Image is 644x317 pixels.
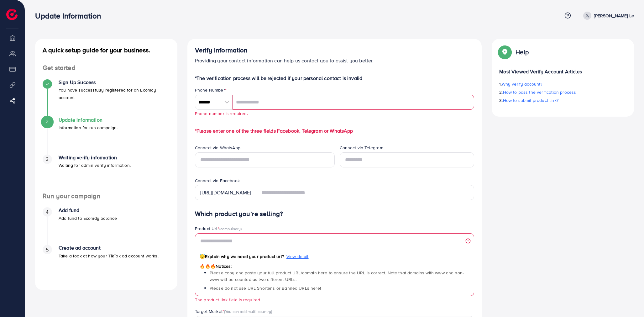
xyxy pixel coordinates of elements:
span: How to submit product link? [503,97,558,103]
h4: Update Information [59,117,118,123]
li: Sign Up Success [35,79,177,117]
label: Product Url [195,225,242,232]
span: 🔥🔥🔥 [200,263,216,269]
span: Please do not use URL Shortens or Banned URLs here! [210,285,321,291]
span: 😇 [200,253,205,260]
span: Explain why we need your product url? [200,253,284,260]
span: 5 [46,246,49,253]
h4: Create ad account [59,245,159,251]
span: 2 [46,118,49,125]
label: Phone Number [195,87,227,93]
span: (You can add multi-country) [224,309,272,314]
h4: Sign Up Success [59,79,170,85]
p: Take a look at how your TikTok ad account works. [59,252,159,260]
p: Add fund to Ecomdy balance [59,214,117,222]
p: You have successfully registered for an Ecomdy account [59,86,170,101]
span: (compulsory) [219,226,242,231]
li: Waiting verify information [35,155,177,192]
img: logo [6,9,18,20]
img: Popup guide [499,46,510,58]
h4: Verify information [195,46,474,54]
p: 2. [499,88,625,96]
span: View detail [286,253,309,260]
p: Providing your contact information can help us contact you to assist you better. [195,57,474,64]
p: 3. [499,97,625,104]
label: Connect via Telegram [340,145,383,151]
p: 1. [499,80,625,88]
h4: Run your campaign [35,192,177,200]
p: *Please enter one of the three fields Facebook, Telegram or WhatsApp [195,127,474,135]
p: Waiting for admin verify information. [59,161,131,169]
span: 4 [46,209,49,216]
li: Add fund [35,207,177,245]
li: Create ad account [35,245,177,283]
p: [PERSON_NAME] Le [594,12,634,19]
li: Update Information [35,117,177,155]
p: *The verification process will be rejected if your personal contact is invalid [195,74,474,82]
p: Information for run campaign. [59,124,118,131]
h4: Which product you’re selling? [195,210,474,218]
label: Target Market [195,308,272,314]
p: Most Viewed Verify Account Articles [499,63,625,75]
span: Notices: [200,263,232,269]
label: Connect via WhatsApp [195,145,240,151]
h4: Add fund [59,207,117,213]
h4: A quick setup guide for your business. [35,46,177,54]
span: 3 [46,156,49,163]
p: Help [516,48,529,56]
iframe: Chat [617,289,639,312]
small: The product link field is required [195,297,260,303]
h4: Waiting verify information [59,155,131,161]
div: [URL][DOMAIN_NAME] [195,185,256,200]
small: Phone number is required. [195,110,248,116]
span: How to pass the verification process [503,89,576,95]
span: Please copy and paste your full product URL/domain here to ensure the URL is correct. Note that d... [210,270,464,282]
h3: Update Information [35,11,106,20]
span: Why verify account? [502,81,542,87]
a: [PERSON_NAME] Le [581,12,634,20]
h4: Get started [35,64,177,72]
label: Connect via Facebook [195,177,240,184]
